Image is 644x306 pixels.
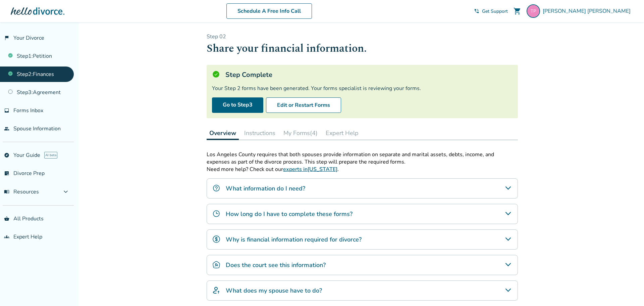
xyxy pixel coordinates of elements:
[207,178,518,199] div: What information do I need?
[207,33,518,40] p: Step 0 2
[212,97,263,113] a: Go to Step3
[226,235,362,244] h4: Why is financial information required for divorce?
[212,261,220,269] img: Does the court see this information?
[212,286,220,294] img: What does my spouse have to do?
[4,188,39,195] span: Resources
[226,261,326,269] h4: Does the court see this information?
[543,7,633,15] span: [PERSON_NAME] [PERSON_NAME]
[44,152,57,159] span: AI beta
[207,166,518,173] p: Need more help? Check out our .
[474,8,508,14] a: phone_in_talkGet Support
[207,229,518,250] div: Why is financial information required for divorce?
[62,188,70,196] span: expand_more
[212,184,220,192] img: What information do I need?
[241,126,278,140] button: Instructions
[283,166,337,173] a: experts in[US_STATE]
[4,216,9,221] span: shopping_basket
[474,8,479,14] span: phone_in_talk
[207,204,518,224] div: How long do I have to complete these forms?
[207,255,518,275] div: Does the court see this information?
[226,3,312,19] a: Schedule A Free Info Call
[226,210,353,218] h4: How long do I have to complete these forms?
[281,126,320,140] button: My Forms(4)
[513,7,521,15] span: shopping_cart
[4,35,9,41] span: flag_2
[266,97,341,113] button: Edit or Restart Forms
[4,171,9,176] span: list_alt_check
[212,85,513,92] div: Your Step 2 forms have been generated. Your forms specialist is reviewing your forms.
[4,108,9,113] span: inbox
[207,126,239,140] button: Overview
[4,152,9,158] span: explore
[527,4,540,18] img: tim@westhollywood.com
[207,280,518,301] div: What does my spouse have to do?
[4,189,9,194] span: menu_book
[207,40,518,57] h1: Share your financial information.
[4,234,9,239] span: groups
[610,274,644,306] iframe: Chat Widget
[4,126,9,131] span: people
[13,107,43,114] span: Forms Inbox
[225,70,272,79] h5: Step Complete
[207,151,518,166] p: Los Angeles County requires that both spouses provide information on separate and marital assets,...
[226,286,322,295] h4: What does my spouse have to do?
[482,8,508,14] span: Get Support
[323,126,361,140] button: Expert Help
[212,210,220,218] img: How long do I have to complete these forms?
[226,184,305,193] h4: What information do I need?
[212,235,220,243] img: Why is financial information required for divorce?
